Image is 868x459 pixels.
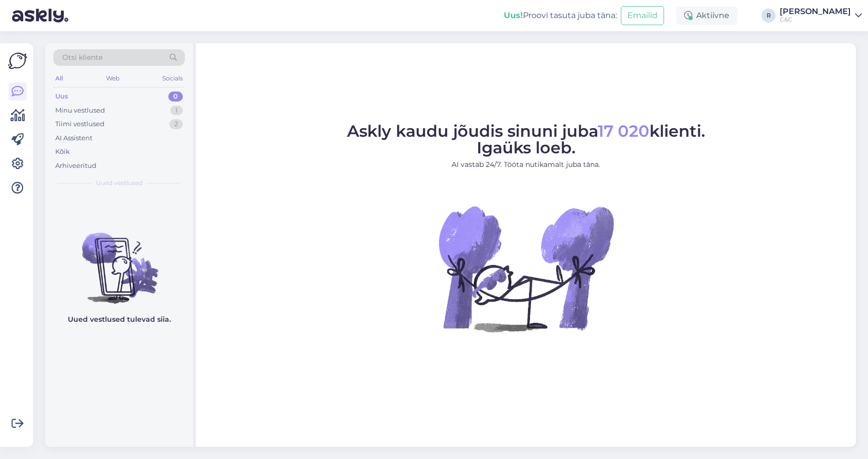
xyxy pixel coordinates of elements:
[780,8,862,24] a: [PERSON_NAME]C&C
[55,119,104,129] div: Tiimi vestlused
[55,161,96,171] div: Arhiveeritud
[504,10,617,22] div: Proovi tasuta juba täna:
[621,6,664,25] button: Emailid
[762,9,776,23] div: R
[347,121,705,157] span: Askly kaudu jõudis sinuni juba klienti. Igaüks loeb.
[104,72,122,85] div: Web
[436,178,616,359] img: No Chat active
[45,215,193,305] img: No chats
[347,159,705,170] p: AI vastab 24/7. Tööta nutikamalt juba täna.
[55,91,68,102] div: Uus
[170,106,183,116] div: 1
[53,72,65,85] div: All
[169,119,183,129] div: 2
[168,91,183,102] div: 0
[96,178,143,188] span: Uued vestlused
[55,147,70,157] div: Kõik
[160,72,185,85] div: Socials
[8,51,27,70] img: Askly Logo
[62,52,102,63] span: Otsi kliente
[780,8,851,16] div: [PERSON_NAME]
[55,106,105,116] div: Minu vestlused
[55,133,92,143] div: AI Assistent
[598,121,649,141] span: 17 020
[676,7,737,25] div: Aktiivne
[504,11,523,20] b: Uus!
[780,16,851,24] div: C&C
[68,314,171,325] p: Uued vestlused tulevad siia.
